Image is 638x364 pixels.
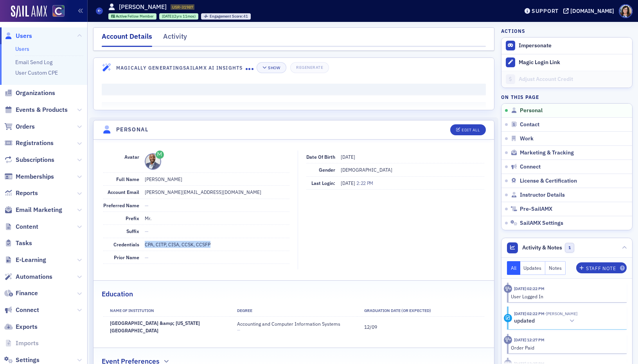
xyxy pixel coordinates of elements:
[520,107,543,114] span: Personal
[257,62,286,73] button: Show
[102,31,152,47] div: Account Details
[563,8,617,14] button: [DOMAIN_NAME]
[145,202,149,208] span: —
[357,305,484,317] th: Graduation Date (Or Expected)
[145,173,290,185] dd: [PERSON_NAME]
[159,13,198,20] div: 2022-08-26 00:00:00
[507,261,520,275] button: All
[341,154,355,160] span: [DATE]
[565,243,575,253] span: 1
[16,239,32,247] span: Tasks
[16,306,39,314] span: Connect
[462,128,480,132] div: Edit All
[501,93,633,100] h4: On this page
[311,180,335,186] span: Last Login:
[119,3,167,11] h1: [PERSON_NAME]
[520,135,534,142] span: Work
[47,5,65,18] a: View Homepage
[4,306,39,314] a: Connect
[514,317,535,325] h5: updated
[162,14,196,19] div: (2yrs 11mos)
[145,186,290,198] dd: [PERSON_NAME][EMAIL_ADDRESS][DOMAIN_NAME]
[570,7,614,14] div: [DOMAIN_NAME]
[16,32,32,40] span: Users
[16,172,54,181] span: Memberships
[341,163,484,176] dd: [DEMOGRAPHIC_DATA]
[16,273,52,281] span: Automations
[520,149,574,156] span: Marketing & Tracking
[290,62,329,73] button: Regenerate
[16,206,62,214] span: Email Marketing
[520,121,539,128] span: Contact
[619,4,633,18] span: Profile
[520,261,546,275] button: Updates
[16,339,39,348] span: Imports
[511,293,622,300] div: User Logged In
[230,305,357,317] th: Degree
[116,126,148,134] h4: Personal
[11,5,47,18] img: SailAMX
[4,122,35,131] a: Orders
[4,323,38,331] a: Exports
[268,66,280,70] div: Show
[450,124,485,135] button: Edit All
[520,178,577,185] span: License & Certification
[16,122,35,131] span: Orders
[15,59,52,66] a: Email Send Log
[511,344,622,351] div: Order Paid
[15,45,29,52] a: Users
[514,317,577,325] button: updated
[306,154,335,160] span: Date of Birth
[545,311,577,316] span: Blaise Wabo
[126,215,139,221] span: Prefix
[4,172,54,181] a: Memberships
[113,241,139,247] span: Credentials
[520,192,565,199] span: Instructor Details
[4,206,62,214] a: Email Marketing
[4,222,38,231] a: Content
[341,180,356,186] span: [DATE]
[4,239,32,247] a: Tasks
[4,189,38,197] a: Reports
[576,262,627,273] button: Staff Note
[4,139,54,147] a: Registrations
[108,13,157,20] div: Active: Active: Fellow Member
[162,14,173,19] span: [DATE]
[520,206,552,213] span: Pre-SailAMX
[126,228,139,234] span: Suffix
[16,89,55,97] span: Organizations
[4,339,39,348] a: Imports
[145,254,149,260] span: —
[4,32,32,40] a: Users
[201,13,251,20] div: Engagement Score: 41
[103,305,230,317] th: Name of Institution
[514,337,545,342] time: 6/30/2025 12:27 PM
[145,212,290,224] dd: Mr.
[116,14,128,19] span: Active
[230,317,357,337] td: Accounting and Computer Information Systems
[210,14,248,19] div: 41
[4,106,68,114] a: Events & Products
[4,289,38,298] a: Finance
[520,220,563,227] span: SailAMX Settings
[103,317,230,337] td: [GEOGRAPHIC_DATA] &amp; [US_STATE][GEOGRAPHIC_DATA]
[501,27,525,34] h4: Actions
[514,286,545,291] time: 7/21/2025 02:22 PM
[504,314,512,322] div: Update
[501,54,632,71] button: Magic Login Link
[4,273,52,281] a: Automations
[519,59,628,66] div: Magic Login Link
[514,311,545,316] time: 7/21/2025 02:22 PM
[108,189,139,195] span: Account Email
[210,14,244,19] span: Engagement Score :
[364,324,377,330] span: 12/09
[519,76,628,83] div: Adjust Account Credit
[116,64,246,71] h4: Magically Generating SailAMX AI Insights
[103,202,139,208] span: Preferred Name
[522,244,562,252] span: Activity & Notes
[16,106,68,114] span: Events & Products
[111,14,154,19] a: Active Fellow Member
[102,289,133,299] h2: Education
[504,336,512,344] div: Activity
